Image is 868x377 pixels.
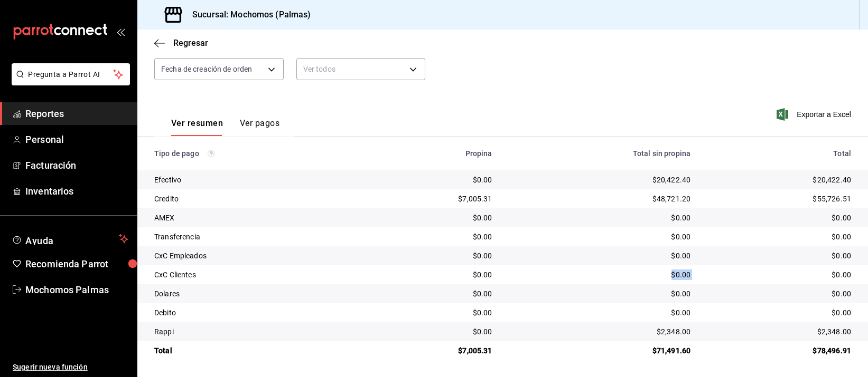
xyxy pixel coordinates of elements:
div: $0.00 [509,212,691,223]
div: AMEX [154,212,357,223]
div: Transferencia [154,231,357,242]
span: Mochomos Palmas [25,283,128,297]
div: Rappi [154,326,357,337]
div: $0.00 [707,269,851,280]
div: $0.00 [509,288,691,299]
h3: Sucursal: Mochomos (Palmas) [184,8,311,21]
div: $2,348.00 [509,326,691,337]
div: Efectivo [154,175,357,185]
div: $7,005.31 [374,345,492,356]
div: Total [707,149,851,158]
div: $0.00 [374,307,492,318]
button: Pregunta a Parrot AI [12,63,130,85]
span: Fecha de creación de orden [161,64,252,74]
div: navigation tabs [171,118,279,136]
div: CxC Clientes [154,269,357,280]
div: $0.00 [374,269,492,280]
span: Inventarios [25,184,128,198]
button: Exportar a Excel [779,108,851,121]
div: $2,348.00 [707,326,851,337]
div: $0.00 [707,250,851,261]
span: Recomienda Parrot [25,257,128,271]
div: Dolares [154,288,357,299]
div: $0.00 [707,307,851,318]
span: Facturación [25,158,128,172]
div: $7,005.31 [374,194,492,204]
div: Total [154,345,357,356]
div: $0.00 [374,175,492,185]
div: $0.00 [509,250,691,261]
div: $48,721.20 [509,194,691,204]
div: CxC Empleados [154,250,357,261]
div: Tipo de pago [154,149,357,158]
div: $0.00 [509,269,691,280]
span: Pregunta a Parrot AI [29,69,114,80]
span: Ayuda [25,233,115,245]
span: Sugerir nueva función [13,362,128,373]
div: $0.00 [707,231,851,242]
div: $0.00 [374,212,492,223]
button: Ver resumen [171,118,223,136]
div: $0.00 [374,231,492,242]
div: $0.00 [509,307,691,318]
svg: Los pagos realizados con Pay y otras terminales son montos brutos. [208,150,215,157]
div: Credito [154,194,357,204]
div: $0.00 [374,288,492,299]
div: $0.00 [374,250,492,261]
div: $20,422.40 [707,175,851,185]
span: Regresar [173,38,208,48]
div: Debito [154,307,357,318]
div: $55,726.51 [707,194,851,204]
span: Reportes [25,107,128,121]
div: Ver todos [296,58,426,80]
div: $0.00 [374,326,492,337]
div: $0.00 [509,231,691,242]
div: Total sin propina [509,149,691,158]
div: $20,422.40 [509,175,691,185]
button: Ver pagos [240,118,279,136]
div: $0.00 [707,288,851,299]
div: $0.00 [707,212,851,223]
a: Pregunta a Parrot AI [7,76,130,88]
div: Propina [374,149,492,158]
div: $78,496.91 [707,345,851,356]
span: Personal [25,132,128,147]
button: Regresar [154,38,208,48]
div: $71,491.60 [509,345,691,356]
button: open_drawer_menu [116,27,125,36]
